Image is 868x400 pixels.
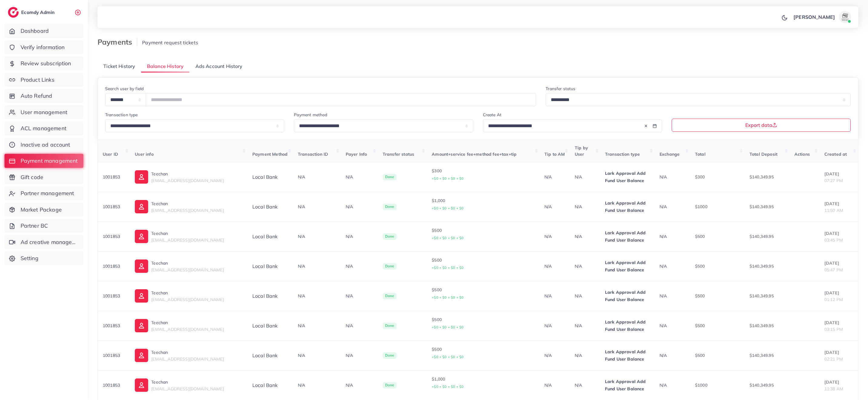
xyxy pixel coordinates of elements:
p: $1000 [695,203,740,210]
p: $140,349.95 [750,233,785,240]
p: $140,349.95 [750,322,785,329]
span: [EMAIL_ADDRESS][DOMAIN_NAME] [151,327,224,332]
small: +$0 + $0 + $0 + $0 [432,236,464,240]
small: +$0 + $0 + $0 + $0 [432,295,464,300]
span: ACL management [21,124,66,132]
div: Local bank [252,293,288,300]
p: [DATE] [824,378,853,386]
span: Created at [824,151,847,157]
span: Total [695,151,706,157]
small: +$0 + $0 + $0 + $0 [432,355,464,359]
p: $500 [432,256,535,271]
p: N/A [346,173,373,181]
span: Done [383,174,397,181]
span: N/A [660,234,667,239]
span: Tip to AM [544,151,565,157]
span: Ad creative management [21,238,79,246]
span: 11:38 AM [824,386,843,392]
p: Teechan [151,230,224,237]
p: N/A [346,352,373,359]
p: Lark Approval Add Fund User Balance [605,229,650,244]
div: Local bank [252,203,288,210]
span: Done [383,293,397,300]
span: Payment Method [252,151,288,157]
button: Export data [672,119,851,132]
p: N/A [346,322,373,329]
span: 03:45 PM [824,237,843,243]
span: Market Package [21,206,62,214]
p: $300 [432,167,535,182]
a: Market Package [5,203,83,217]
p: N/A [575,352,595,359]
span: Done [383,233,397,240]
p: [DATE] [824,259,853,267]
p: N/A [575,203,595,210]
span: N/A [660,353,667,358]
p: $140,349.95 [750,203,785,210]
span: Ticket History [103,63,135,70]
img: avatar [839,11,851,23]
a: User management [5,105,83,119]
span: [EMAIL_ADDRESS][DOMAIN_NAME] [151,178,224,183]
a: Ad creative management [5,235,83,249]
p: $500 [695,233,740,240]
p: Lark Approval Add Fund User Balance [605,199,650,214]
span: Auto Refund [21,92,52,100]
p: [DATE] [824,200,853,207]
img: ic-user-info.36bf1079.svg [135,319,148,332]
a: Dashboard [5,24,83,38]
p: Teechan [151,259,224,267]
label: Transfer status [546,86,575,92]
small: +$0 + $0 + $0 + $0 [432,325,464,329]
span: Gift code [21,173,43,181]
span: Verify information [21,43,65,51]
span: 11:50 AM [824,208,843,213]
span: Done [383,352,397,359]
p: N/A [346,381,373,389]
span: Done [383,323,397,329]
p: $1,000 [432,197,535,212]
span: Payment request tickets [142,39,198,46]
span: N/A [298,293,305,299]
p: $140,349.95 [750,173,785,181]
label: Transaction type [105,112,138,118]
p: Lark Approval Add Fund User Balance [605,289,650,303]
div: Local bank [252,352,288,359]
a: Payment management [5,154,83,168]
p: Teechan [151,289,224,297]
p: Lark Approval Add Fund User Balance [605,378,650,392]
a: Partner BC [5,219,83,233]
span: Partner management [21,189,74,197]
p: Teechan [151,170,224,178]
span: Tip by User [575,145,588,157]
span: N/A [660,263,667,269]
p: Teechan [151,200,224,207]
p: 1001853 [103,381,125,389]
p: N/A [346,263,373,270]
p: $500 [695,292,740,300]
span: Actions [794,151,810,157]
span: Partner BC [21,222,48,230]
a: Inactive ad account [5,138,83,152]
p: $1000 [695,381,740,389]
p: N/A [544,292,565,300]
span: User management [21,108,67,116]
span: 05:47 PM [824,267,843,273]
img: ic-user-info.36bf1079.svg [135,200,148,213]
img: ic-user-info.36bf1079.svg [135,289,148,303]
img: ic-user-info.36bf1079.svg [135,170,148,184]
p: N/A [346,292,373,300]
span: 01:12 PM [824,297,843,302]
p: N/A [544,203,565,210]
span: N/A [660,323,667,328]
span: User info [135,151,153,157]
p: 1001853 [103,322,125,329]
p: $500 [695,263,740,270]
span: [EMAIL_ADDRESS][DOMAIN_NAME] [151,356,224,362]
a: Product Links [5,73,83,87]
div: Local bank [252,263,288,270]
p: N/A [544,263,565,270]
p: Teechan [151,378,224,386]
p: $500 [432,316,535,331]
a: Partner management [5,186,83,200]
